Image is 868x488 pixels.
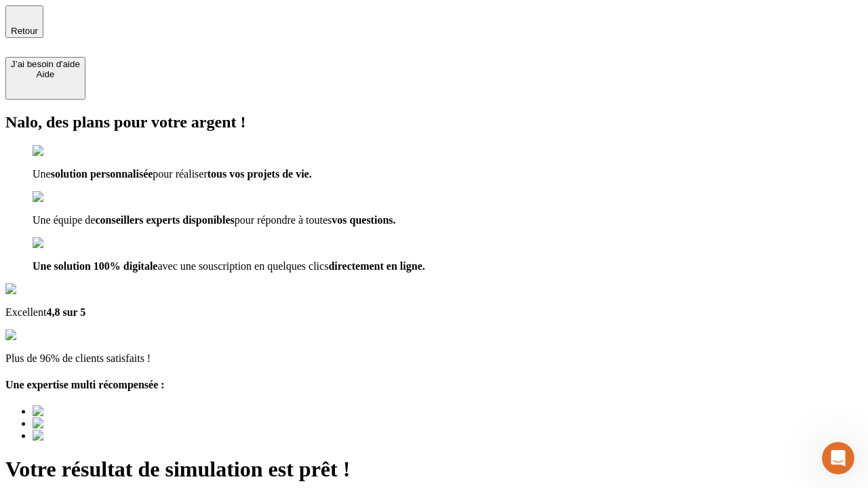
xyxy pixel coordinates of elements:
[5,5,43,38] button: Retour
[822,442,854,474] iframe: Intercom live chat
[33,191,91,203] img: checkmark
[235,214,332,226] span: pour répondre à toutes
[33,418,158,430] img: Best savings advice award
[208,168,312,180] span: tous vos projets de vie.
[328,260,425,272] span: directement en ligne.
[157,260,328,272] span: avec une souscription en quelques clics
[153,168,207,180] span: pour réaliser
[11,59,80,69] div: J’ai besoin d'aide
[5,306,46,318] span: Excellent
[5,283,84,296] img: Google Review
[33,168,51,180] span: Une
[33,145,91,157] img: checkmark
[51,168,153,180] span: solution personnalisée
[33,405,158,418] img: Best savings advice award
[33,237,91,249] img: checkmark
[95,214,234,226] span: conseillers experts disponibles
[332,214,395,226] span: vos questions.
[5,113,863,131] h2: Nalo, des plans pour votre argent !
[5,352,863,365] p: Plus de 96% de clients satisfaits !
[5,57,85,100] button: J’ai besoin d'aideAide
[33,260,157,272] span: Une solution 100% digitale
[33,430,158,442] img: Best savings advice award
[5,329,73,342] img: reviews stars
[11,69,80,79] div: Aide
[46,306,85,318] span: 4,8 sur 5
[5,457,863,482] h1: Votre résultat de simulation est prêt !
[11,26,38,36] span: Retour
[33,214,95,226] span: Une équipe de
[5,379,863,391] h4: Une expertise multi récompensée :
